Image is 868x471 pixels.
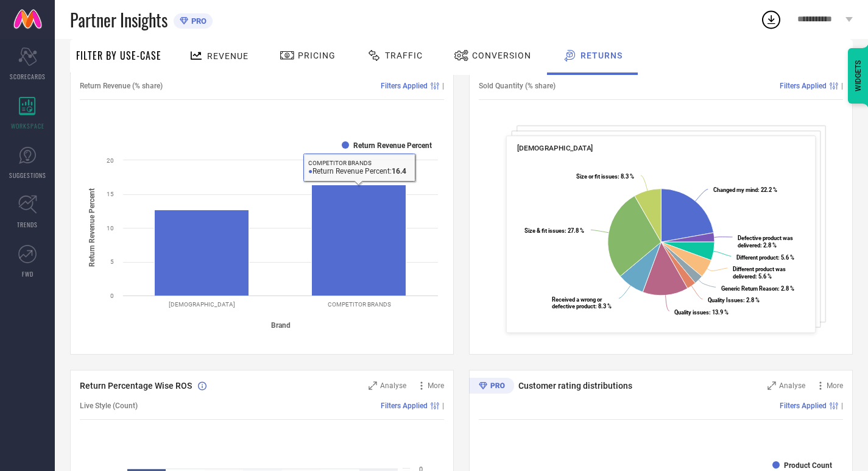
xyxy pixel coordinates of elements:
[328,301,391,308] text: COMPETITOR BRANDS
[576,173,618,180] tspan: Size or fit issues
[721,285,778,292] tspan: Generic Return Reason
[738,235,793,249] text: : 2.8 %
[674,309,729,316] text: : 13.9 %
[107,191,114,197] text: 15
[428,381,444,390] span: More
[442,82,444,90] span: |
[381,82,428,90] span: Filters Applied
[76,48,161,63] span: Filter By Use-Case
[780,82,827,90] span: Filters Applied
[9,171,46,180] span: SUGGESTIONS
[713,186,758,193] tspan: Changed my mind
[736,254,794,261] text: : 5.6 %
[369,381,377,390] svg: Zoom
[736,254,778,261] tspan: Different product
[479,82,556,90] span: Sold Quantity (% share)
[380,381,406,390] span: Analyse
[17,220,38,229] span: TRENDS
[11,121,44,130] span: WORKSPACE
[524,227,565,234] tspan: Size & fit issues
[469,378,514,396] div: Premium
[110,292,114,299] text: 0
[107,225,114,232] text: 10
[713,186,777,193] text: : 22.2 %
[576,173,634,180] text: : 8.3 %
[80,381,192,391] span: Return Percentage Wise ROS
[110,258,114,265] text: 5
[841,82,843,90] span: |
[107,157,114,164] text: 20
[10,72,46,81] span: SCORECARDS
[381,402,428,410] span: Filters Applied
[708,297,760,303] text: : 2.8 %
[472,51,531,60] span: Conversion
[188,16,206,26] span: PRO
[767,381,776,390] svg: Zoom
[517,144,593,152] span: [DEMOGRAPHIC_DATA]
[80,82,163,90] span: Return Revenue (% share)
[385,51,423,60] span: Traffic
[827,381,843,390] span: More
[524,227,584,234] text: : 27.8 %
[760,9,782,30] div: Open download list
[552,296,612,310] text: : 8.3 %
[552,296,603,310] tspan: Received a wrong or defective product
[708,297,743,303] tspan: Quality Issues
[518,381,632,391] span: Customer rating distributions
[580,51,623,60] span: Returns
[780,402,827,410] span: Filters Applied
[442,402,444,410] span: |
[779,381,805,390] span: Analyse
[733,266,786,280] text: : 5.6 %
[721,285,794,292] text: : 2.8 %
[207,51,249,61] span: Revenue
[80,402,138,410] span: Live Style (Count)
[22,269,34,278] span: FWD
[353,141,432,150] text: Return Revenue Percent
[784,461,832,470] text: Product Count
[298,51,336,60] span: Pricing
[738,235,793,249] tspan: Defective product was delivered
[841,402,843,410] span: |
[169,301,235,308] text: [DEMOGRAPHIC_DATA]
[271,321,291,330] tspan: Brand
[674,309,709,316] tspan: Quality issues
[70,7,168,32] span: Partner Insights
[88,188,96,267] tspan: Return Revenue Percent
[733,266,786,280] tspan: Different product was delivered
